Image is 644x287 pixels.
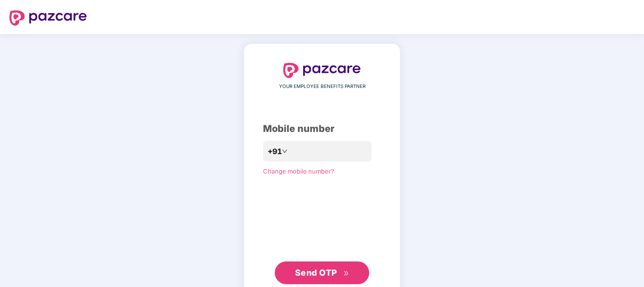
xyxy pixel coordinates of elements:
span: Send OTP [295,268,337,278]
span: +91 [268,146,282,157]
span: YOUR EMPLOYEE BENEFITS PARTNER [279,83,365,90]
span: down [282,148,288,154]
div: Mobile number [263,122,381,136]
a: Change mobile number? [263,167,334,175]
img: logo [283,63,361,78]
span: double-right [343,270,349,277]
img: logo [9,10,87,26]
button: Send OTPdouble-right [275,261,369,284]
